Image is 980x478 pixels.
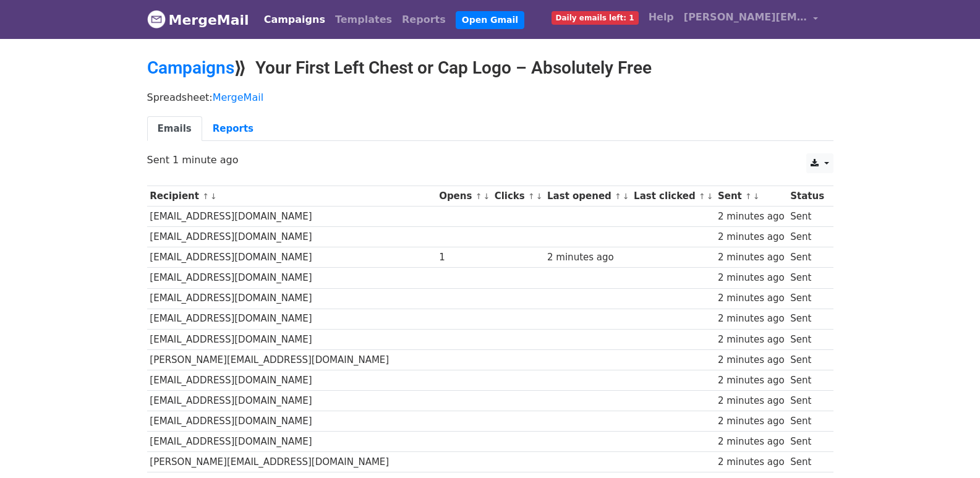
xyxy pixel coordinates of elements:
td: [EMAIL_ADDRESS][DOMAIN_NAME] [147,329,437,349]
a: Templates [330,7,397,32]
a: Help [644,5,679,30]
td: Sent [787,247,827,268]
div: 2 minutes ago [718,210,785,224]
div: 2 minutes ago [718,250,785,265]
span: Daily emails left: 1 [552,11,639,25]
a: ↓ [536,192,543,201]
h2: ⟫ Your First Left Chest or Cap Logo – Absolutely Free [147,58,833,79]
td: Sent [787,432,827,452]
td: [EMAIL_ADDRESS][DOMAIN_NAME] [147,391,437,411]
th: Last opened [544,186,631,207]
td: Sent [787,452,827,472]
td: Sent [787,207,827,227]
div: 2 minutes ago [547,250,628,265]
div: 2 minutes ago [718,373,785,388]
div: 2 minutes ago [718,435,785,449]
a: Reports [397,7,451,32]
td: Sent [787,329,827,349]
p: Sent 1 minute ago [147,153,833,166]
a: ↑ [615,192,621,201]
td: Sent [787,411,827,432]
a: ↓ [753,192,760,201]
div: 2 minutes ago [718,271,785,285]
a: ↑ [475,192,482,201]
div: 2 minutes ago [718,312,785,326]
div: 2 minutes ago [718,333,785,347]
td: Sent [787,370,827,390]
img: MergeMail logo [147,10,166,28]
a: ↓ [210,192,217,201]
th: Clicks [492,186,544,207]
td: [EMAIL_ADDRESS][DOMAIN_NAME] [147,247,437,268]
td: [EMAIL_ADDRESS][DOMAIN_NAME] [147,411,437,432]
div: 2 minutes ago [718,353,785,367]
div: 2 minutes ago [718,230,785,244]
a: ↓ [623,192,629,201]
td: Sent [787,349,827,370]
a: MergeMail [213,92,263,103]
a: ↓ [707,192,714,201]
a: ↑ [202,192,209,201]
a: [PERSON_NAME][EMAIL_ADDRESS][DOMAIN_NAME] [679,5,824,34]
td: [EMAIL_ADDRESS][DOMAIN_NAME] [147,268,437,288]
a: Emails [147,116,202,142]
p: Spreadsheet: [147,91,833,104]
a: MergeMail [147,7,249,33]
a: Campaigns [147,58,234,78]
td: Sent [787,309,827,329]
div: 2 minutes ago [718,414,785,429]
th: Status [787,186,827,207]
td: Sent [787,391,827,411]
a: Daily emails left: 1 [547,5,644,30]
td: [EMAIL_ADDRESS][DOMAIN_NAME] [147,309,437,329]
a: ↑ [745,192,752,201]
a: ↑ [528,192,535,201]
td: [EMAIL_ADDRESS][DOMAIN_NAME] [147,207,437,227]
span: [PERSON_NAME][EMAIL_ADDRESS][DOMAIN_NAME] [684,10,807,25]
div: 2 minutes ago [718,291,785,305]
a: Reports [202,116,264,142]
td: [EMAIL_ADDRESS][DOMAIN_NAME] [147,432,437,452]
a: Open Gmail [456,11,524,29]
a: ↑ [699,192,705,201]
td: Sent [787,288,827,309]
th: Last clicked [631,186,715,207]
td: Sent [787,268,827,288]
div: 1 [439,250,488,265]
td: [PERSON_NAME][EMAIL_ADDRESS][DOMAIN_NAME] [147,349,437,370]
a: Campaigns [259,7,330,32]
th: Recipient [147,186,437,207]
div: 2 minutes ago [718,455,785,469]
td: [EMAIL_ADDRESS][DOMAIN_NAME] [147,370,437,390]
td: Sent [787,227,827,247]
th: Sent [715,186,787,207]
a: ↓ [483,192,490,201]
td: [EMAIL_ADDRESS][DOMAIN_NAME] [147,288,437,309]
td: [EMAIL_ADDRESS][DOMAIN_NAME] [147,227,437,247]
th: Opens [436,186,492,207]
td: [PERSON_NAME][EMAIL_ADDRESS][DOMAIN_NAME] [147,452,437,472]
div: 2 minutes ago [718,394,785,408]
